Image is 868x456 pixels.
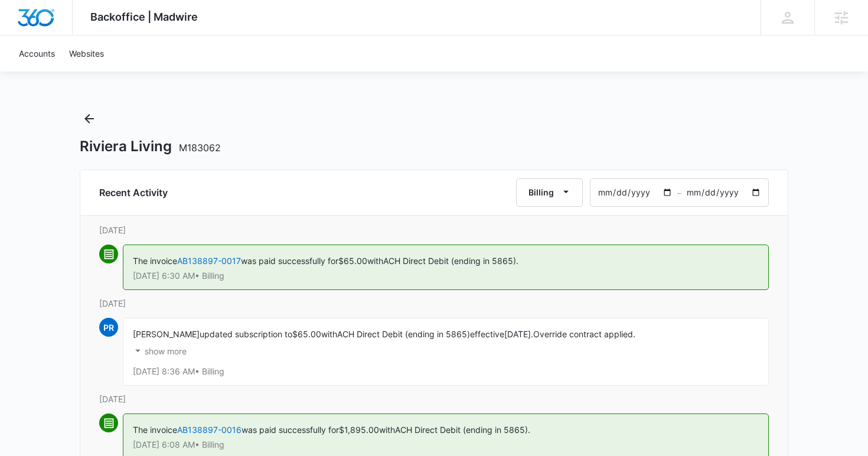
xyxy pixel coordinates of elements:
[133,256,177,266] span: The invoice
[383,256,518,266] span: ACH Direct Debit (ending in 5865).
[80,109,99,128] button: Back
[677,187,681,199] span: –
[337,329,470,339] span: ACH Direct Debit (ending in 5865)
[379,425,395,435] span: with
[99,224,769,236] p: [DATE]
[470,329,504,339] span: effective
[133,340,187,363] button: show more
[133,441,759,449] p: [DATE] 6:08 AM • Billing
[99,393,769,405] p: [DATE]
[321,329,337,339] span: with
[339,425,379,435] span: $1,895.00
[133,329,200,339] span: [PERSON_NAME]
[504,329,533,339] span: [DATE].
[241,256,338,266] span: was paid successfully for
[533,329,635,339] span: Override contract applied.
[62,35,111,71] a: Websites
[133,272,759,280] p: [DATE] 6:30 AM • Billing
[177,256,241,266] a: AB138897-0017
[179,142,221,154] span: M183062
[367,256,383,266] span: with
[99,297,769,310] p: [DATE]
[133,367,759,376] p: [DATE] 8:36 AM • Billing
[292,329,321,339] span: $65.00
[242,425,339,435] span: was paid successfully for
[516,178,583,207] button: Billing
[133,425,177,435] span: The invoice
[99,185,168,200] h6: Recent Activity
[90,11,198,23] span: Backoffice | Madwire
[200,329,292,339] span: updated subscription to
[145,347,187,356] p: show more
[12,35,62,71] a: Accounts
[177,425,242,435] a: AB138897-0016
[338,256,367,266] span: $65.00
[80,138,221,155] h1: Riviera Living
[99,318,118,337] span: PR
[395,425,530,435] span: ACH Direct Debit (ending in 5865).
